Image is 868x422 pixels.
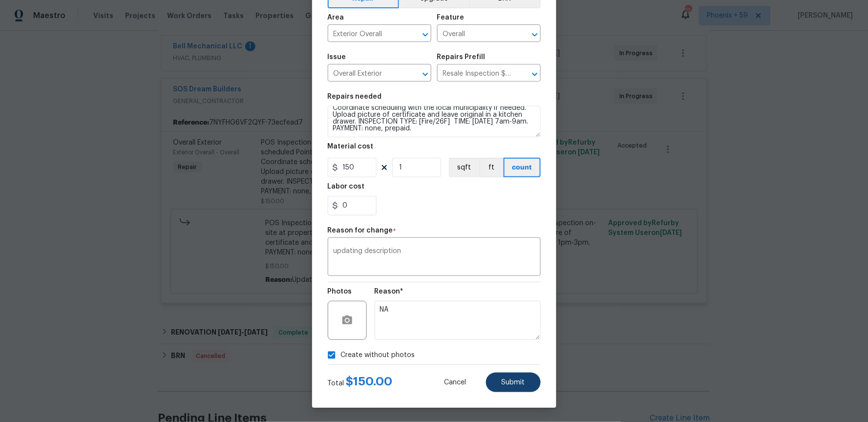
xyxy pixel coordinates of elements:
button: Open [419,67,432,81]
button: sqft [449,158,479,177]
div: Total [328,377,393,388]
h5: Repairs needed [328,93,382,100]
h5: Area [328,14,344,21]
h5: Labor cost [328,183,365,190]
button: ft [479,158,504,177]
button: Open [528,67,542,81]
h5: Material cost [328,143,374,150]
h5: Issue [328,54,346,61]
h5: Photos [328,288,352,295]
textarea: NA [375,301,541,340]
textarea: updating description [334,248,535,268]
h5: Reason* [375,288,403,295]
h5: Reason for change [328,227,393,234]
button: Cancel [429,373,482,392]
span: Submit [502,379,525,386]
h5: Repairs Prefill [437,54,486,61]
button: Open [528,28,542,42]
span: Cancel [445,379,466,386]
span: $ 150.00 [346,376,393,387]
button: Submit [486,373,541,392]
textarea: POS Inspection Attendance and Documentation: Attend scheduled Point of Sale (POS) inspection on-s... [328,106,541,137]
h5: Feature [437,14,465,21]
button: count [504,158,541,177]
button: Open [419,28,432,42]
span: Create without photos [341,350,415,360]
